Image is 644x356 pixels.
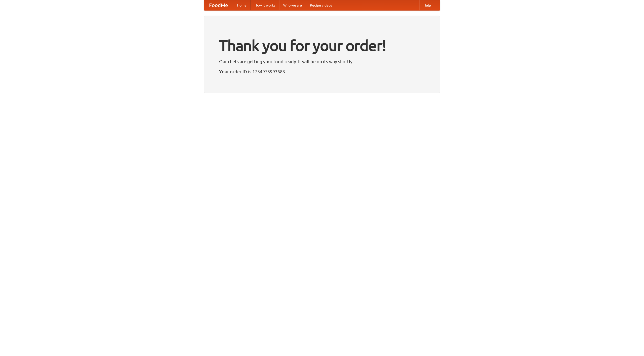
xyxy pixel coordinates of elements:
a: Help [419,0,435,10]
a: Who we are [279,0,306,10]
a: Home [233,0,251,10]
a: Recipe videos [306,0,336,10]
p: Your order ID is 1754975993683. [219,68,425,75]
p: Our chefs are getting your food ready. It will be on its way shortly. [219,58,425,65]
a: How it works [251,0,279,10]
a: FoodMe [204,0,233,10]
h1: Thank you for your order! [219,33,425,58]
